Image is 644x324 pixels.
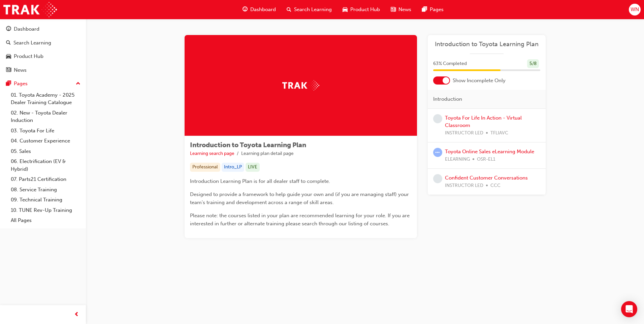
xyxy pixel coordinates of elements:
span: Designed to provide a framework to help guide your own and (if you are managing staff) your team'... [190,191,410,205]
a: 04. Customer Experience [8,136,83,146]
div: Intro_LP [222,163,244,172]
span: WN [631,6,639,13]
span: Pages [430,6,444,13]
span: car-icon [343,5,348,14]
a: 02. New - Toyota Dealer Induction [8,108,83,126]
a: search-iconSearch Learning [281,3,337,17]
span: Product Hub [350,6,380,13]
span: ELEARNING [445,156,470,163]
a: guage-iconDashboard [237,3,281,17]
span: news-icon [6,67,11,73]
span: News [398,6,411,13]
span: CCC [490,182,501,190]
span: learningRecordVerb_NONE-icon [433,114,442,123]
div: Product Hub [14,53,43,60]
a: 05. Sales [8,146,83,157]
div: Search Learning [13,39,51,47]
span: car-icon [6,54,11,60]
span: news-icon [391,5,396,14]
span: search-icon [6,40,11,46]
a: 06. Electrification (EV & Hybrid) [8,156,83,174]
div: Pages [14,80,28,88]
div: News [14,66,27,74]
span: prev-icon [74,311,79,319]
a: Learning search page [190,151,234,156]
a: 03. Toyota For Life [8,126,83,136]
span: Search Learning [294,6,332,13]
span: learningRecordVerb_ATTEMPT-icon [433,148,442,157]
span: INSTRUCTOR LED [445,182,483,190]
a: News [3,64,83,76]
div: LIVE [246,163,260,172]
span: OSR-EL1 [477,156,495,163]
span: Introduction Learning Plan is for all dealer staff to complete. [190,178,330,184]
span: guage-icon [6,26,11,32]
span: Introduction to Toyota Learning Plan [190,141,306,149]
span: 63 % Completed [433,60,467,68]
span: TFLIAVC [490,129,508,137]
div: Professional [190,163,220,172]
a: Search Learning [3,37,83,49]
span: up-icon [76,79,80,88]
a: Toyota For Life In Action - Virtual Classroom [445,115,522,129]
div: 5 / 8 [527,59,539,68]
a: 08. Service Training [8,185,83,195]
span: search-icon [287,5,291,14]
a: 01. Toyota Academy - 2025 Dealer Training Catalogue [8,90,83,108]
span: pages-icon [6,81,11,87]
span: guage-icon [243,5,248,14]
span: Dashboard [250,6,276,13]
a: 10. TUNE Rev-Up Training [8,205,83,216]
a: Introduction to Toyota Learning Plan [433,40,540,48]
a: pages-iconPages [417,3,449,17]
div: Dashboard [14,25,39,33]
a: 07. Parts21 Certification [8,174,83,185]
a: Dashboard [3,23,83,35]
span: INSTRUCTOR LED [445,129,483,137]
span: Show Incomplete Only [453,77,506,85]
a: Product Hub [3,50,83,63]
button: Pages [3,77,83,90]
a: Toyota Online Sales eLearning Module [445,149,534,155]
span: pages-icon [422,5,427,14]
div: Open Intercom Messenger [621,301,637,317]
a: Confident Customer Conversations [445,175,528,181]
span: Please note: the courses listed in your plan are recommended learning for your role. If you are i... [190,213,411,227]
a: 09. Technical Training [8,195,83,205]
button: WN [629,4,641,15]
li: Learning plan detail page [241,150,294,158]
a: All Pages [8,215,83,226]
img: Trak [3,2,57,17]
span: Introduction [433,95,462,103]
a: news-iconNews [385,3,417,17]
a: car-iconProduct Hub [337,3,385,17]
img: Trak [282,80,319,91]
button: DashboardSearch LearningProduct HubNews [3,22,83,77]
span: learningRecordVerb_NONE-icon [433,174,442,183]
